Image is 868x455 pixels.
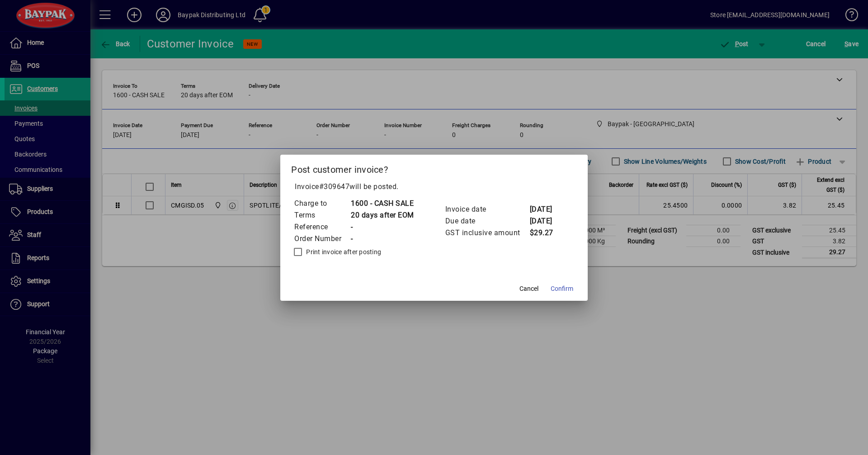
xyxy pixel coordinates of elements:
td: $29.27 [529,227,566,239]
label: Print invoice after posting [304,247,381,256]
button: Confirm [547,281,577,297]
td: Due date [445,215,529,227]
span: #309647 [319,182,350,191]
td: - [350,221,414,233]
td: Invoice date [445,204,529,215]
td: Reference [294,221,350,233]
span: Confirm [551,284,573,294]
td: [DATE] [529,204,566,215]
td: 20 days after EOM [350,209,414,221]
td: [DATE] [529,215,566,227]
td: Terms [294,209,350,221]
h2: Post customer invoice? [280,155,588,181]
td: GST inclusive amount [445,227,529,239]
span: Cancel [519,284,538,294]
p: Invoice will be posted . [291,181,577,192]
td: Charge to [294,198,350,209]
td: 1600 - CASH SALE [350,198,414,209]
td: - [350,233,414,245]
button: Cancel [514,281,543,297]
td: Order Number [294,233,350,245]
